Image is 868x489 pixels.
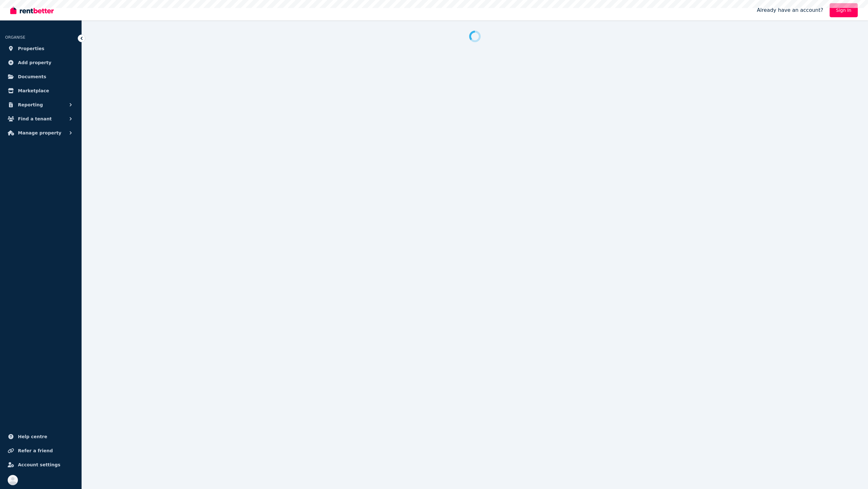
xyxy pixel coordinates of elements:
[5,444,76,457] a: Refer a friend
[18,73,46,80] span: Documents
[5,84,76,97] a: Marketplace
[5,56,76,69] a: Add property
[18,461,60,469] span: Account settings
[18,101,43,109] span: Reporting
[18,447,53,455] span: Refer a friend
[18,87,49,95] span: Marketplace
[18,45,44,52] span: Properties
[18,129,61,137] span: Manage property
[5,35,25,40] span: ORGANISE
[18,433,47,440] span: Help centre
[757,6,823,14] span: Already have an account?
[5,112,76,125] button: Find a tenant
[10,5,54,15] img: RentBetter
[5,458,76,471] a: Account settings
[5,430,76,443] a: Help centre
[5,126,76,139] button: Manage property
[18,59,51,66] span: Add property
[5,98,76,111] button: Reporting
[5,42,76,55] a: Properties
[5,70,76,83] a: Documents
[830,3,858,17] a: Sign In
[18,115,52,123] span: Find a tenant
